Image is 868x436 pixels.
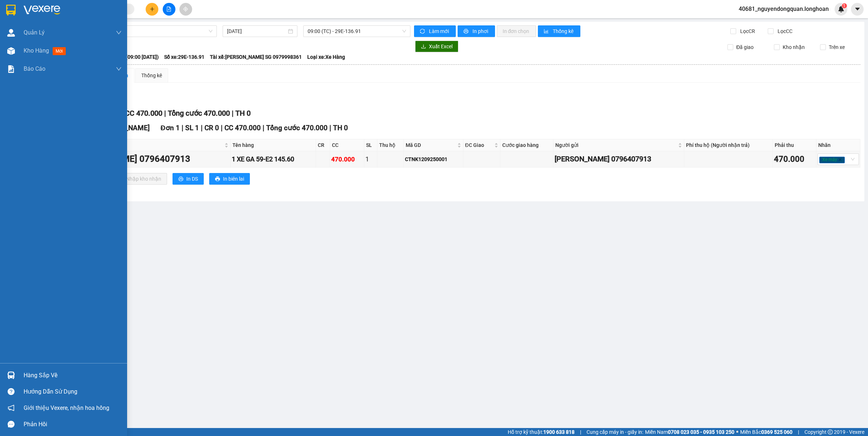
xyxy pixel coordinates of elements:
[733,43,757,51] span: Đã giao
[819,157,845,163] span: Xe máy
[775,27,794,35] span: Lọc CC
[164,53,204,61] span: Số xe: 29E-136.91
[146,3,158,16] button: plus
[543,429,575,435] strong: 1900 633 818
[838,6,844,12] img: icon-new-feature
[116,66,122,72] span: down
[587,428,643,436] span: Cung cấp máy in - giấy in:
[761,429,792,435] strong: 0369 525 060
[307,53,345,61] span: Loại xe: Xe Hàng
[221,124,223,132] span: |
[224,124,261,132] span: CC 470.000
[538,25,580,37] button: bar-chartThống kê
[500,139,553,151] th: Cước giao hàng
[215,176,220,182] span: printer
[178,176,183,182] span: printer
[737,27,756,35] span: Lọc CR
[24,64,45,73] span: Báo cáo
[316,139,330,151] th: CR
[173,173,204,185] button: printerIn DS
[780,43,808,51] span: Kho nhận
[415,41,458,52] button: downloadXuất Excel
[7,371,15,379] img: warehouse-icon
[210,53,302,61] span: Tài xế: [PERSON_NAME] SG 0979998361
[420,29,426,34] span: sync
[168,109,230,118] span: Tổng cước 470.000
[330,139,365,151] th: CC
[684,139,773,151] th: Phí thu hộ (Người nhận trả)
[164,109,166,118] span: |
[24,28,45,37] span: Quản Lý
[838,158,842,161] span: close
[6,5,16,16] img: logo-vxr
[497,25,536,37] button: In đơn chọn
[404,151,463,168] td: CTNK1209250001
[112,173,167,185] button: downloadNhập kho nhận
[740,428,792,436] span: Miền Bắc
[472,27,489,35] span: In phơi
[232,109,234,118] span: |
[544,29,550,34] span: bar-chart
[161,124,180,132] span: Đơn 1
[429,27,450,35] span: Làm mới
[150,7,155,12] span: plus
[465,141,493,149] span: ĐC Giao
[183,7,188,12] span: aim
[24,386,122,397] div: Hướng dẫn sử dụng
[235,109,251,118] span: TH 0
[553,27,575,35] span: Thống kê
[70,152,229,166] div: [PERSON_NAME] 0796407913
[24,370,122,381] div: Hàng sắp về
[308,26,406,37] span: 09:00 (TC) - 29E-136.91
[125,109,162,118] span: CC 470.000
[736,431,738,433] span: ⚪️
[843,3,845,8] span: 1
[580,428,581,436] span: |
[377,139,404,151] th: Thu hộ
[429,42,453,50] span: Xuất Excel
[414,25,456,37] button: syncLàm mới
[8,404,15,411] span: notification
[668,429,734,435] strong: 0708 023 035 - 0935 103 250
[8,388,15,395] span: question-circle
[331,155,363,164] div: 470.000
[8,421,15,428] span: message
[365,154,376,164] div: 1
[828,429,833,435] span: copyright
[106,53,159,61] span: Chuyến: (09:00 [DATE])
[458,25,495,37] button: printerIn phơi
[24,403,109,412] span: Giới thiệu Vexere, nhận hoa hồng
[508,428,575,436] span: Hỗ trợ kỹ thuật:
[773,139,816,151] th: Phải thu
[141,71,162,79] div: Thống kê
[406,141,455,149] span: Mã GD
[263,124,264,132] span: |
[116,30,122,36] span: down
[329,124,331,132] span: |
[209,173,250,185] button: printerIn biên lai
[364,139,377,151] th: SL
[185,124,199,132] span: SL 1
[7,65,15,73] img: solution-icon
[842,3,847,8] sup: 1
[555,141,676,149] span: Người gửi
[333,124,348,132] span: TH 0
[463,29,470,34] span: printer
[798,428,799,436] span: |
[166,7,171,12] span: file-add
[7,29,15,37] img: warehouse-icon
[204,124,219,132] span: CR 0
[266,124,328,132] span: Tổng cước 470.000
[7,47,15,55] img: warehouse-icon
[851,3,864,16] button: caret-down
[201,124,203,132] span: |
[223,175,244,183] span: In biên lai
[24,419,122,430] div: Phản hồi
[163,3,175,16] button: file-add
[854,6,861,12] span: caret-down
[227,27,287,35] input: 13/09/2025
[231,139,316,151] th: Tên hàng
[182,124,183,132] span: |
[405,155,462,163] div: CTNK1209250001
[645,428,734,436] span: Miền Nam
